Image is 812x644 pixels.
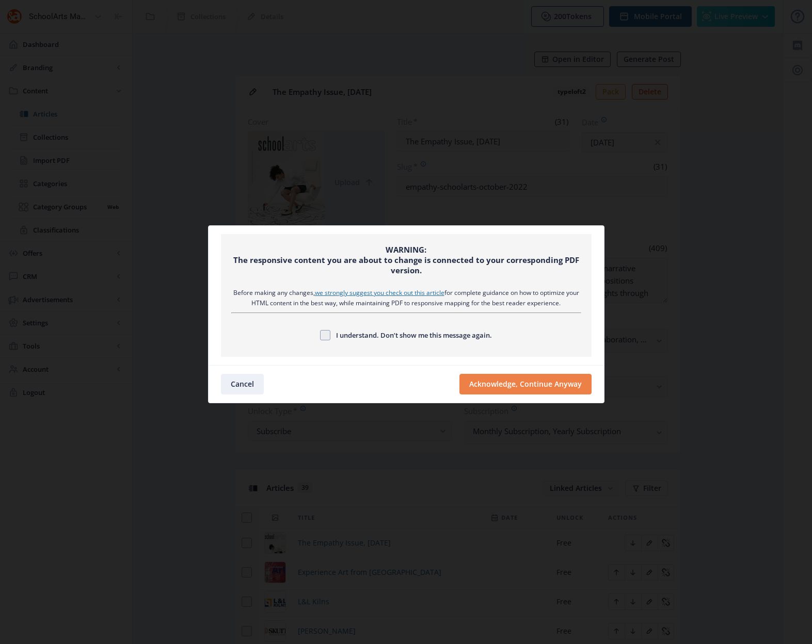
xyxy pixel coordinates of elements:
a: we strongly suggest you check out this article [315,288,444,297]
button: Acknowledge, Continue Anyway [459,374,592,394]
button: Cancel [221,374,264,394]
div: Before making any changes, for complete guidance on how to optimize your HTML content in the best... [231,288,581,308]
div: WARNING: The responsive content you are about to change is connected to your corresponding PDF ve... [231,244,581,275]
span: I understand. Don’t show me this message again. [330,329,492,341]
